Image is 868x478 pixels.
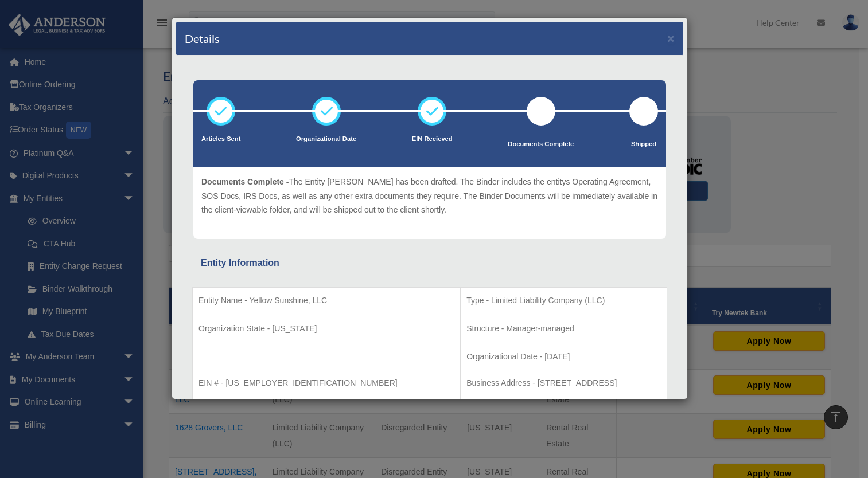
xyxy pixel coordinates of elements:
p: EIN # - [US_EMPLOYER_IDENTIFICATION_NUMBER] [198,376,454,390]
p: Shipped [629,139,658,150]
p: Organizational Date [296,134,356,145]
p: Business Address - [STREET_ADDRESS] [466,376,661,390]
p: Type - Limited Liability Company (LLC) [466,293,661,308]
p: Documents Complete [508,139,574,150]
p: The Entity [PERSON_NAME] has been drafted. The Binder includes the entitys Operating Agreement, S... [201,175,658,217]
p: Organizational Date - [DATE] [466,350,661,364]
div: Entity Information [201,255,659,271]
p: Structure - Manager-managed [466,322,661,336]
span: Documents Complete - [201,177,289,186]
h4: Details [185,30,220,46]
p: Organization State - [US_STATE] [198,322,454,336]
button: × [667,32,675,44]
p: Entity Name - Yellow Sunshine, LLC [198,293,454,308]
p: EIN Recieved [412,134,453,145]
p: Articles Sent [201,134,240,145]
